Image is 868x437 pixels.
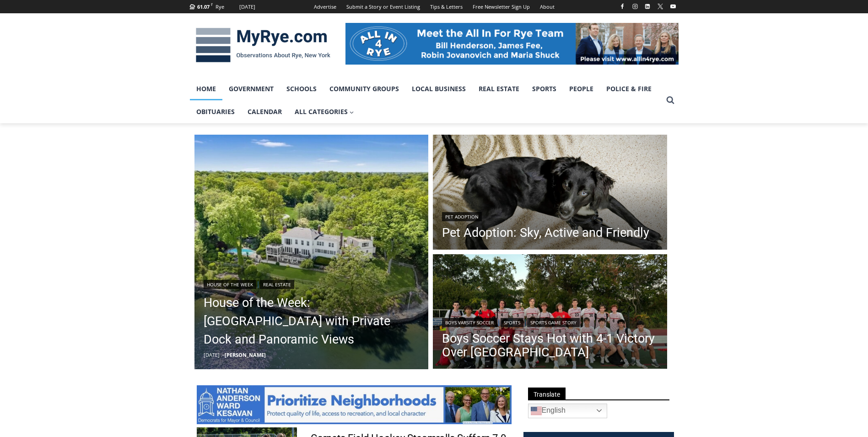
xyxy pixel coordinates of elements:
[190,77,662,124] nav: Primary Navigation
[280,77,323,100] a: Schools
[442,212,482,221] a: Pet Adoption
[204,351,220,358] time: [DATE]
[190,100,241,123] a: Obituaries
[433,254,667,371] img: (PHOTO: The Rye Boys Soccer team from their win on October 6, 2025. Credit: Daniela Arredondo.)
[600,77,658,100] a: Police & Fire
[405,77,472,100] a: Local Business
[655,1,666,12] a: X
[216,3,224,11] div: Rye
[345,23,679,64] img: All in for Rye
[323,77,405,100] a: Community Groups
[295,107,354,117] span: All Categories
[442,316,658,327] div: | |
[528,388,566,400] span: Translate
[531,405,542,416] img: en
[194,135,429,369] a: Read More House of the Week: Historic Rye Waterfront Estate with Private Dock and Panoramic Views
[501,318,523,327] a: Sports
[211,2,213,7] span: F
[241,100,288,123] a: Calendar
[668,1,679,12] a: YouTube
[222,77,280,100] a: Government
[288,100,361,123] a: All Categories
[442,226,649,240] a: Pet Adoption: Sky, Active and Friendly
[190,77,222,100] a: Home
[433,135,667,252] img: [PHOTO; Sky. Contributed.]
[204,278,420,289] div: |
[204,294,420,349] a: House of the Week: [GEOGRAPHIC_DATA] with Private Dock and Panoramic Views
[442,318,497,327] a: Boys Varsity Soccer
[617,1,628,12] a: Facebook
[260,280,294,289] a: Real Estate
[472,77,526,100] a: Real Estate
[630,1,641,12] a: Instagram
[222,351,225,358] span: –
[225,351,266,358] a: [PERSON_NAME]
[526,77,563,100] a: Sports
[442,332,658,359] a: Boys Soccer Stays Hot with 4-1 Victory Over [GEOGRAPHIC_DATA]
[239,3,255,11] div: [DATE]
[197,3,210,10] span: 61.07
[190,22,336,69] img: MyRye.com
[642,1,653,12] a: Linkedin
[433,135,667,252] a: Read More Pet Adoption: Sky, Active and Friendly
[528,404,607,418] a: English
[433,254,667,371] a: Read More Boys Soccer Stays Hot with 4-1 Victory Over Eastchester
[204,280,256,289] a: House of the Week
[194,135,429,369] img: 13 Kirby Lane, Rye
[563,77,600,100] a: People
[662,92,679,109] button: View Search Form
[527,318,580,327] a: Sports Game Story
